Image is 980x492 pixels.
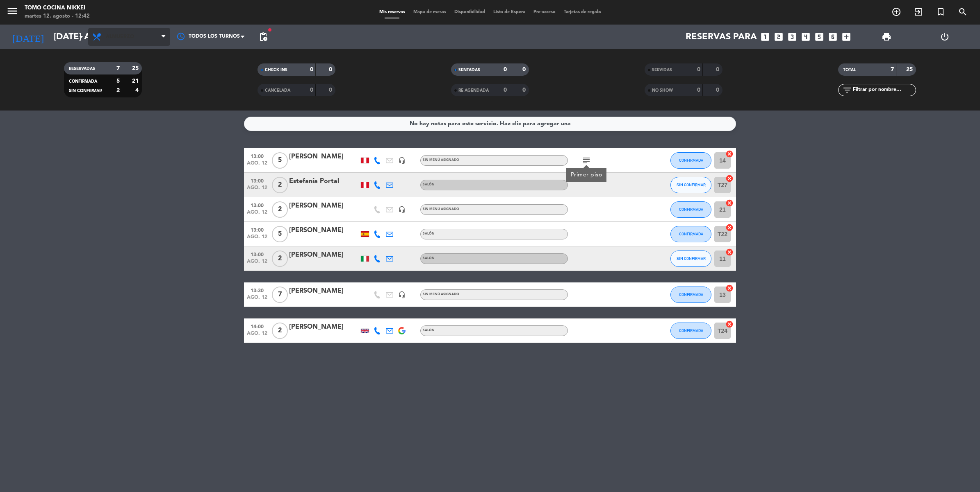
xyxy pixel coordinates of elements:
strong: 0 [310,67,313,72]
div: LOG OUT [916,25,974,49]
span: Salón [423,232,435,235]
div: No hay notas para este servicio. Haz clic para agregar una [410,119,571,129]
div: Primer piso [571,171,602,179]
span: TOTAL [843,68,856,72]
i: arrow_drop_down [76,32,86,42]
button: SIN CONFIRMAR [670,251,711,267]
span: Mapa de mesas [409,10,450,14]
strong: 0 [522,87,527,93]
span: Tarjetas de regalo [560,10,605,14]
span: CHECK INS [265,68,287,72]
span: ago. 12 [247,210,267,219]
span: CONFIRMADA [69,79,97,84]
strong: 0 [716,87,721,93]
i: add_circle_outline [891,7,901,17]
span: 14:00 [247,321,267,331]
span: SIN CONFIRMAR [69,89,102,93]
i: looks_5 [814,32,825,42]
strong: 7 [891,67,894,72]
span: SIN CONFIRMAR [677,256,706,261]
strong: 2 [116,88,120,93]
span: Mis reservas [375,10,409,14]
span: Salón [423,183,435,186]
strong: 0 [329,87,334,93]
input: Filtrar por nombre... [852,86,916,95]
i: cancel [725,150,734,158]
i: cancel [725,320,734,328]
span: 13:00 [247,249,267,259]
div: [PERSON_NAME] [289,250,359,260]
span: 2 [272,251,288,267]
div: [PERSON_NAME] [289,151,359,162]
span: SENTADAS [458,68,480,72]
button: CONFIRMADA [670,201,711,218]
span: 7 [272,287,288,303]
span: CONFIRMADA [679,207,703,212]
span: 2 [272,323,288,339]
span: CONFIRMADA [679,232,703,236]
button: CONFIRMADA [670,152,711,169]
span: RE AGENDADA [458,88,489,93]
strong: 25 [132,65,140,71]
strong: 0 [504,67,507,72]
strong: 0 [697,87,700,93]
span: Almuerzo [106,34,134,40]
i: filter_list [842,85,852,95]
span: 13:30 [247,285,267,295]
i: search [958,7,968,17]
span: CANCELADA [265,88,290,93]
span: 13:00 [247,200,267,210]
strong: 4 [135,88,140,93]
strong: 0 [522,67,527,72]
span: NO SHOW [652,88,673,93]
span: SERVIDAS [652,68,672,72]
span: RESERVADAS [69,67,95,71]
span: Disponibilidad [450,10,489,14]
i: headset_mic [398,291,406,298]
span: ago. 12 [247,234,267,244]
span: Reservas para [686,32,757,42]
div: martes 12. agosto - 12:42 [25,12,90,20]
i: looks_4 [800,32,811,42]
strong: 0 [504,87,507,93]
span: Salón [423,329,435,332]
div: [PERSON_NAME] [289,286,359,296]
span: CONFIRMADA [679,328,703,333]
span: Sin menú asignado [423,293,459,296]
div: [PERSON_NAME] [289,225,359,236]
strong: 5 [116,78,120,84]
i: cancel [725,199,734,207]
span: Lista de Espera [489,10,529,14]
i: looks_one [760,32,770,42]
i: power_settings_new [940,32,950,42]
div: [PERSON_NAME] [289,201,359,211]
span: 13:00 [247,151,267,160]
div: Tomo Cocina Nikkei [25,4,90,12]
span: ago. 12 [247,331,267,340]
button: SIN CONFIRMAR [670,177,711,193]
span: Pre-acceso [529,10,560,14]
span: ago. 12 [247,295,267,304]
span: ago. 12 [247,185,267,194]
strong: 0 [697,67,700,72]
span: print [882,32,891,42]
i: cancel [725,223,734,232]
strong: 0 [310,87,313,93]
span: SIN CONFIRMAR [677,183,706,187]
strong: 7 [116,65,120,71]
i: exit_to_app [914,7,923,17]
span: ago. 12 [247,259,267,268]
strong: 0 [329,67,334,72]
i: headset_mic [398,206,406,213]
div: [PERSON_NAME] [289,322,359,332]
strong: 0 [716,67,721,72]
i: looks_6 [827,32,838,42]
i: headset_mic [398,157,406,164]
span: 2 [272,177,288,193]
i: looks_two [773,32,784,42]
span: 5 [272,152,288,169]
span: Salón [423,257,435,260]
i: subject [581,156,591,165]
span: CONFIRMADA [679,158,703,162]
i: [DATE] [6,28,50,46]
